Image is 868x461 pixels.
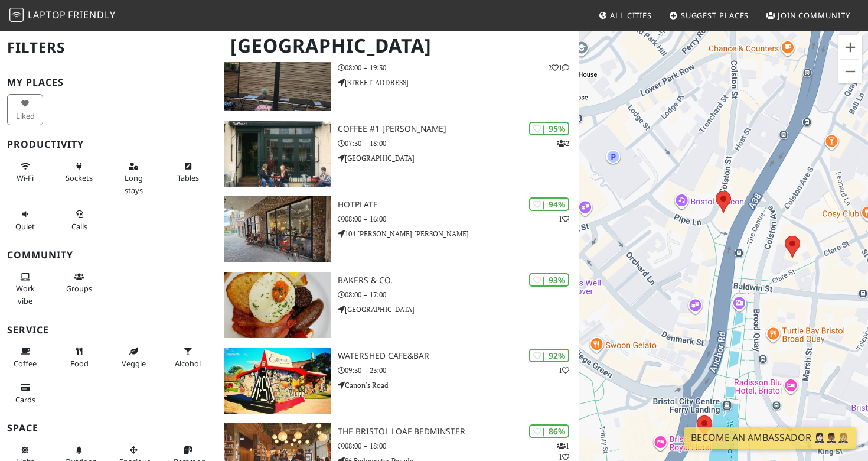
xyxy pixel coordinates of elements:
button: Food [61,342,97,373]
span: Quiet [15,221,35,232]
button: Work vibe [7,267,43,310]
h3: Bakers & Co. [338,275,579,285]
span: Long stays [125,173,143,195]
p: Canon's Road [338,379,579,391]
button: Veggie [116,342,152,373]
p: 08:00 – 17:00 [338,289,579,300]
span: Suggest Places [681,10,749,21]
p: [GEOGRAPHIC_DATA] [338,152,579,164]
button: Long stays [116,157,152,200]
h3: My Places [7,77,210,88]
a: Suggest Places [664,5,754,26]
h3: Coffee #1 [PERSON_NAME] [338,124,579,134]
span: Credit cards [15,394,35,405]
div: | 86% [529,424,569,438]
button: Tables [170,157,206,188]
button: Alcohol [170,342,206,373]
img: Coffee #1 Clifton [224,121,331,187]
span: Video/audio calls [71,221,87,232]
p: 104 [PERSON_NAME] [PERSON_NAME] [338,228,579,239]
a: Watershed Cafe&Bar | 92% 1 Watershed Cafe&Bar 09:30 – 23:00 Canon's Road [217,348,579,414]
p: 08:00 – 18:00 [338,440,579,452]
button: Groups [61,267,97,298]
button: Calls [61,204,97,236]
span: Veggie [122,358,146,369]
p: 07:30 – 18:00 [338,138,579,149]
h3: Hotplate [338,200,579,210]
span: Work-friendly tables [177,173,199,183]
div: | 92% [529,349,569,362]
span: Food [70,358,89,369]
span: Alcohol [175,358,201,369]
a: Love bristol cafe and bar | 95% 21 Love bristol cafe and bar 08:00 – 19:30 [STREET_ADDRESS] [217,45,579,111]
a: Hotplate | 94% 1 Hotplate 08:00 – 16:00 104 [PERSON_NAME] [PERSON_NAME] [217,196,579,262]
span: Friendly [68,8,115,21]
button: Sockets [61,157,97,188]
button: Quiet [7,204,43,236]
span: Group tables [66,283,92,294]
h3: Watershed Cafe&Bar [338,351,579,361]
img: LaptopFriendly [9,8,24,22]
p: [GEOGRAPHIC_DATA] [338,304,579,315]
span: All Cities [610,10,652,21]
p: 1 [559,365,569,376]
h3: Service [7,324,210,336]
button: Zoom in [838,35,862,59]
a: Bakers & Co. | 93% Bakers & Co. 08:00 – 17:00 [GEOGRAPHIC_DATA] [217,272,579,338]
span: Join Community [778,10,850,21]
a: All Cities [593,5,657,26]
button: Cards [7,378,43,409]
h3: Productivity [7,139,210,150]
h3: Space [7,423,210,434]
img: Bakers & Co. [224,272,331,338]
a: Join Community [761,5,855,26]
img: Watershed Cafe&Bar [224,348,331,414]
p: 1 [559,213,569,225]
span: Power sockets [66,173,93,183]
a: LaptopFriendly LaptopFriendly [9,5,116,26]
div: | 93% [529,273,569,287]
a: Coffee #1 Clifton | 95% 2 Coffee #1 [PERSON_NAME] 07:30 – 18:00 [GEOGRAPHIC_DATA] [217,121,579,187]
h2: Filters [7,30,210,66]
div: | 95% [529,122,569,135]
h3: Community [7,249,210,261]
h1: [GEOGRAPHIC_DATA] [221,30,577,62]
img: Love bristol cafe and bar [224,45,331,111]
button: Zoom out [838,60,862,83]
p: 2 [557,138,569,149]
span: Coffee [14,358,37,369]
p: 08:00 – 16:00 [338,213,579,225]
span: People working [16,283,35,306]
h3: The Bristol Loaf Bedminster [338,427,579,437]
button: Coffee [7,342,43,373]
span: Stable Wi-Fi [17,173,34,183]
img: Hotplate [224,196,331,262]
p: [STREET_ADDRESS] [338,77,579,88]
span: Laptop [28,8,66,21]
p: 09:30 – 23:00 [338,365,579,376]
div: | 94% [529,197,569,211]
button: Wi-Fi [7,157,43,188]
